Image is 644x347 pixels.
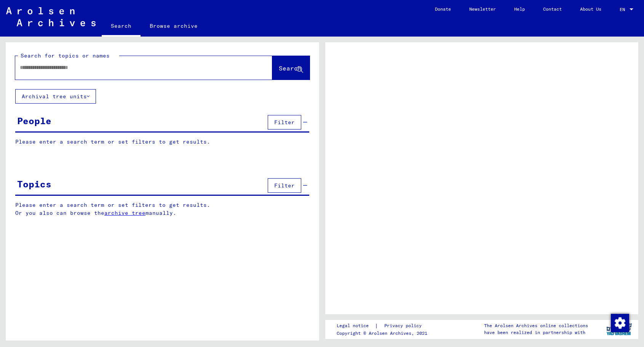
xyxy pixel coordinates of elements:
a: archive tree [104,209,145,216]
button: Filter [268,115,301,130]
span: Filter [274,119,295,126]
p: Please enter a search term or set filters to get results. [15,138,309,146]
img: Change consent [611,314,629,332]
span: EN [620,7,628,12]
button: Search [272,56,310,80]
span: Filter [274,182,295,189]
img: Arolsen_neg.svg [6,7,96,26]
span: Search [279,64,302,72]
div: People [17,114,51,128]
p: Copyright © Arolsen Archives, 2021 [337,330,431,337]
a: Privacy policy [378,322,431,330]
a: Search [102,17,141,37]
button: Archival tree units [15,89,96,104]
img: yv_logo.png [605,320,633,339]
button: Filter [268,178,301,193]
p: Please enter a search term or set filters to get results. Or you also can browse the manually. [15,201,310,217]
a: Legal notice [337,322,375,330]
a: Browse archive [141,17,207,35]
div: Topics [17,177,51,191]
p: The Arolsen Archives online collections [484,322,588,329]
div: | [337,322,431,330]
p: have been realized in partnership with [484,329,588,336]
mat-label: Search for topics or names [21,52,110,59]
